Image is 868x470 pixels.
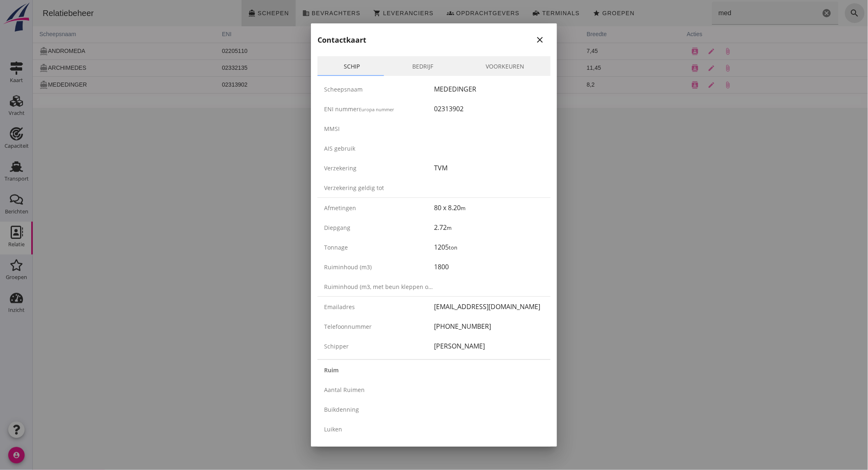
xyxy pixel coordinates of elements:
i: contacts [658,81,666,89]
th: m3 [377,26,455,43]
div: Scheepsnaam [324,85,434,94]
div: ENI nummer [324,105,434,113]
h2: Contactkaart [318,34,366,46]
span: Bevrachters [279,10,328,16]
span: Schepen [224,10,256,16]
div: TVM [434,163,544,173]
i: directions_boat [215,9,223,17]
div: Afmetingen [324,204,434,212]
i: edit [675,81,682,89]
div: 02313902 [434,104,544,114]
th: acties [647,26,835,43]
td: 1800 [377,76,455,93]
span: Terminals [509,10,547,16]
div: Ruiminhoud (m3, met beun kleppen open) [324,282,434,291]
td: 8,2 [547,76,647,93]
div: Tonnage [324,243,434,252]
td: 11,45 [547,60,647,76]
td: 7,45 [547,43,647,60]
span: Luiken [324,425,342,433]
small: Europa nummer [359,106,394,112]
div: MMSI [324,124,434,133]
td: 67 [455,43,547,60]
a: Bedrijf [386,56,459,76]
span: Aantal ruimen [324,386,365,394]
td: 02205110 [183,43,299,60]
div: Diepgang [324,223,434,232]
td: 02313902 [183,76,299,93]
span: Leveranciers [350,10,401,16]
td: 02332135 [183,60,299,76]
i: directions_boat [7,47,15,55]
td: 799 [299,43,377,60]
i: contacts [658,48,666,55]
th: lengte [455,26,547,43]
i: directions_boat [7,64,15,72]
td: 1205 [299,76,377,93]
small: ton [449,244,457,251]
td: 1250 [377,43,455,60]
div: 2.72 [434,222,544,232]
div: Ruiminhoud (m3) [324,263,434,271]
i: business [270,9,277,17]
div: 1800 [434,262,544,272]
div: AIS gebruik [324,144,434,153]
strong: Ruim [324,366,339,374]
div: Schipper [324,342,434,351]
i: search [817,8,827,18]
a: Schip [318,56,386,76]
th: ton [299,26,377,43]
th: breedte [547,26,647,43]
i: attach_file [691,81,699,89]
div: MEDEDINGER [434,84,544,94]
i: attach_file [691,48,699,55]
div: 80 x 8.20 [434,203,544,213]
i: contacts [658,64,666,72]
div: Telefoonnummer [324,322,434,331]
div: 1205 [434,242,544,252]
a: Voorkeuren [459,56,550,76]
span: Opdrachtgevers [423,10,487,16]
span: Luiken verzegelbaar [324,445,380,453]
div: Relatiebeheer [3,7,68,19]
th: ENI [183,26,299,43]
div: [PERSON_NAME] [434,341,544,351]
i: attach_file [691,64,699,72]
i: close [535,35,545,45]
td: 3380 [299,60,377,76]
div: Verzekering [324,164,434,172]
span: Groepen [569,10,602,16]
td: 3900 [377,60,455,76]
i: star [560,9,567,17]
div: Verzekering geldig tot [324,183,434,192]
i: edit [675,48,682,55]
i: Wis Zoeken... [789,8,799,18]
td: 110 [455,60,547,76]
i: edit [675,64,682,72]
i: front_loader [500,9,507,17]
i: shopping_cart [341,9,348,17]
div: Emailadres [324,303,434,311]
div: [EMAIL_ADDRESS][DOMAIN_NAME] [434,302,544,312]
small: m [447,224,452,232]
i: directions_boat [7,80,15,89]
span: Buikdenning [324,406,359,413]
div: [PHONE_NUMBER] [434,321,544,331]
small: m [461,204,466,212]
td: 80 [455,76,547,93]
i: groups [414,9,421,17]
